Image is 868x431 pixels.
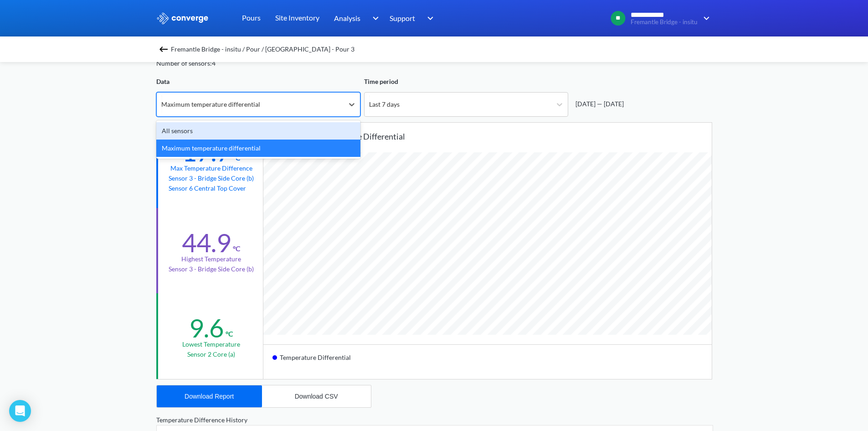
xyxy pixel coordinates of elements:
[369,99,400,109] div: Last 7 days
[9,400,31,422] div: Open Intercom Messenger
[169,183,254,193] p: Sensor 6 Central Top Cover
[272,350,358,372] div: Temperature Differential
[366,13,381,24] img: downArrow.svg
[158,44,169,55] img: backspace.svg
[156,415,712,425] div: Temperature Difference History
[262,385,371,407] button: Download CSV
[169,173,254,183] p: Sensor 3 - Bridge Side Core (b)
[156,122,360,140] div: All sensors
[156,77,360,87] div: Data
[189,312,224,343] div: 9.6
[185,393,234,400] div: Download Report
[421,13,436,24] img: downArrow.svg
[156,12,209,24] img: logo_ewhite.svg
[390,12,415,24] span: Support
[169,264,254,274] p: Sensor 3 - Bridge Side Core (b)
[156,58,216,68] div: Number of sensors: 4
[698,13,712,24] img: downArrow.svg
[187,349,235,359] p: Sensor 2 Core (a)
[156,140,360,157] div: Maximum temperature differential
[157,385,262,407] button: Download Report
[171,43,354,56] span: Fremantle Bridge - insitu / Pour / [GEOGRAPHIC_DATA] - Pour 3
[182,339,240,349] div: Lowest temperature
[170,163,252,173] div: Max temperature difference
[161,99,260,109] div: Maximum temperature differential
[631,19,698,26] span: Fremantle Bridge - insitu
[295,393,338,400] div: Download CSV
[182,227,231,258] div: 44.9
[334,12,360,24] span: Analysis
[181,254,241,264] div: Highest temperature
[572,99,624,109] div: [DATE] — [DATE]
[364,77,568,87] div: Time period
[278,130,712,143] div: Maximum temperature differential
